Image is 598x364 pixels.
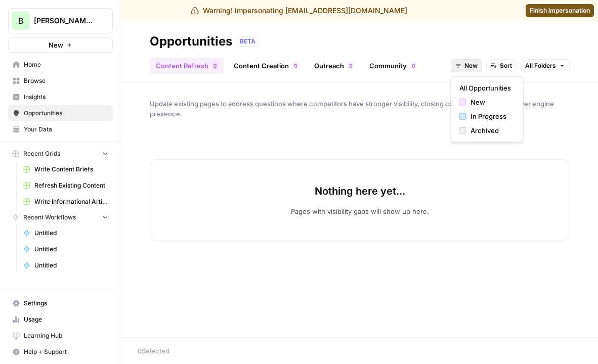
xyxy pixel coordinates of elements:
[213,62,217,70] span: 0
[24,109,108,118] span: Opportunities
[138,346,582,356] div: 0 Selected
[8,89,113,105] a: Insights
[19,194,113,210] a: Write Informational Article
[236,36,259,47] div: BETA
[23,149,60,158] span: Recent Grids
[451,59,482,72] button: New
[8,146,113,161] button: Recent Grids
[34,229,108,238] span: Untitled
[526,4,594,17] a: Finish impersonation
[19,225,113,241] a: Untitled
[19,241,113,257] a: Untitled
[8,121,113,138] a: Your Data
[34,197,108,206] span: Write Informational Article
[411,62,416,70] div: 0
[315,184,405,198] p: Nothing here yet...
[228,58,304,74] a: Content Creation0
[471,97,511,107] span: New
[19,177,113,194] a: Refresh Existing Content
[459,83,511,93] span: All Opportunities
[18,15,23,27] span: B
[34,245,108,254] span: Untitled
[530,6,590,15] span: Finish impersonation
[24,76,108,85] span: Browse
[8,311,113,328] a: Usage
[349,62,352,70] span: 0
[8,295,113,311] a: Settings
[34,165,108,174] span: Write Content Briefs
[19,161,113,177] a: Write Content Briefs
[24,60,108,69] span: Home
[24,331,108,340] span: Learning Hub
[451,76,524,142] div: New
[49,40,63,50] span: New
[8,328,113,344] a: Learning Hub
[464,61,478,70] span: New
[308,58,359,74] a: Outreach0
[34,181,108,190] span: Refresh Existing Content
[8,57,113,73] a: Home
[24,347,108,356] span: Help + Support
[150,33,232,50] div: Opportunities
[8,105,113,121] a: Opportunities
[500,61,512,70] span: Sort
[24,315,108,324] span: Usage
[150,99,570,119] span: Update existing pages to address questions where competitors have stronger visibility, closing co...
[293,62,298,70] div: 0
[24,125,108,134] span: Your Data
[471,125,511,135] span: Archived
[348,62,353,70] div: 0
[521,59,570,72] button: All Folders
[150,58,224,74] a: Content Refresh0
[8,344,113,360] button: Help + Support
[23,213,76,222] span: Recent Workflows
[8,210,113,225] button: Recent Workflows
[191,6,407,16] div: Warning! Impersonating [EMAIL_ADDRESS][DOMAIN_NAME]
[24,299,108,308] span: Settings
[291,206,429,216] p: Pages with visibility gaps will show up here.
[8,73,113,89] a: Browse
[34,261,108,270] span: Untitled
[34,16,95,26] span: [PERSON_NAME] Financials
[363,58,422,74] a: Community0
[8,8,113,33] button: Workspace: Bennett Financials
[8,37,113,53] button: New
[486,59,517,72] button: Sort
[24,93,108,102] span: Insights
[19,257,113,274] a: Untitled
[294,62,297,70] span: 0
[212,62,218,70] div: 0
[525,61,556,70] span: All Folders
[412,62,415,70] span: 0
[471,111,511,121] span: In Progress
